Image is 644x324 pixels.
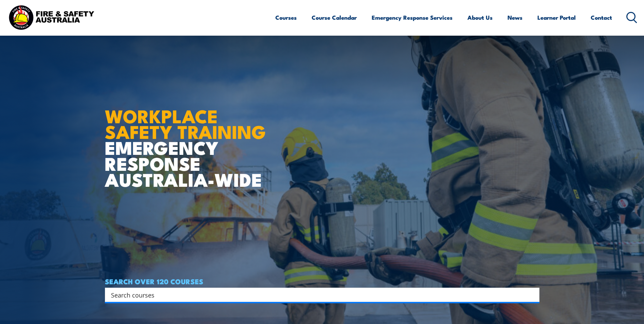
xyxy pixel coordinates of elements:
strong: WORKPLACE SAFETY TRAINING [105,101,266,145]
button: Search magnifier button [528,290,537,300]
h1: EMERGENCY RESPONSE AUSTRALIA-WIDE [105,91,271,187]
a: About Us [467,8,493,26]
a: Courses [275,8,297,26]
form: Search form [112,290,526,300]
h4: SEARCH OVER 120 COURSES [105,277,539,285]
a: Learner Portal [537,8,576,26]
a: News [508,8,522,26]
a: Contact [591,8,612,26]
input: Search input [111,290,525,300]
a: Course Calendar [312,8,357,26]
a: Emergency Response Services [372,8,453,26]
